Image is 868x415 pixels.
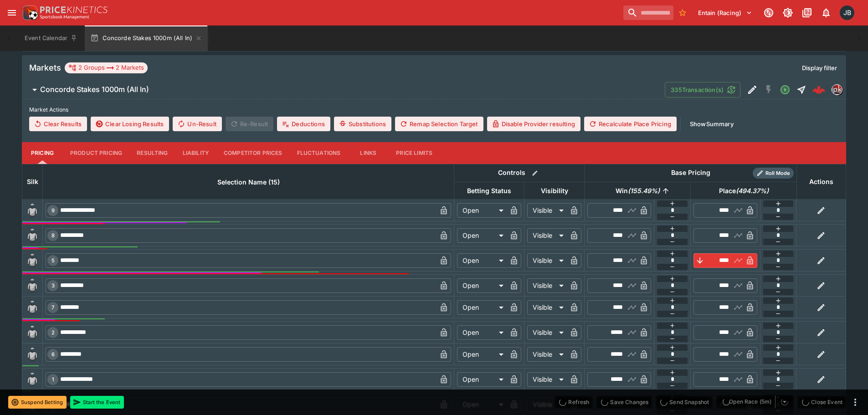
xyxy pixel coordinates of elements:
[50,232,56,239] span: 8
[760,5,777,21] button: Connected to PK
[389,142,440,164] button: Price Limits
[207,177,290,188] span: Selection Name (15)
[762,169,794,177] span: Roll Mode
[22,142,63,164] button: Pricing
[675,5,690,20] button: No Bookmarks
[527,228,567,243] div: Visible
[334,117,391,131] button: Substitutions
[736,185,769,196] em: ( 494.37 %)
[226,117,273,131] span: Re-Result
[85,26,208,51] button: Concorde Stakes 1000m (All In)
[584,117,677,131] button: Recalculate Place Pricing
[810,81,828,99] a: 3dbe33dc-d9dd-4e3b-b72a-f4210497327b
[129,142,175,164] button: Resulting
[50,207,56,214] span: 9
[457,185,521,196] span: Betting Status
[25,300,40,315] img: blank-silk.png
[40,85,149,94] h6: Concorde Stakes 1000m (All In)
[25,347,40,362] img: blank-silk.png
[454,164,585,182] th: Controls
[796,61,842,75] button: Display filter
[780,84,791,95] svg: Open
[40,15,89,19] img: Sportsbook Management
[527,278,567,293] div: Visible
[623,5,673,20] input: search
[29,117,87,131] button: Clear Results
[793,82,810,98] button: Straight
[290,142,348,164] button: Fluctuations
[837,3,857,23] button: Josh Brown
[50,329,56,336] span: 2
[668,167,714,179] div: Base Pricing
[25,228,40,243] img: blank-silk.png
[850,397,861,408] button: more
[457,347,507,362] div: Open
[665,82,740,97] button: 335Transaction(s)
[40,6,108,13] img: PriceKinetics
[50,351,56,358] span: 6
[753,168,794,179] div: Show/hide Price Roll mode configuration.
[50,257,56,264] span: 5
[527,300,567,315] div: Visible
[527,253,567,268] div: Visible
[50,282,56,289] span: 3
[840,5,854,20] div: Josh Brown
[63,142,129,164] button: Product Pricing
[29,103,839,117] label: Market Actions
[812,83,825,96] div: 3dbe33dc-d9dd-4e3b-b72a-f4210497327b
[812,83,825,96] img: logo-cerberus--red.svg
[4,5,20,21] button: open drawer
[277,117,330,131] button: Deductions
[832,85,842,95] img: pricekinetics
[457,300,507,315] div: Open
[527,347,567,362] div: Visible
[527,203,567,218] div: Visible
[527,372,567,387] div: Visible
[25,203,40,218] img: blank-silk.png
[8,396,67,409] button: Suspend Betting
[216,142,290,164] button: Competitor Prices
[19,26,83,51] button: Event Calendar
[606,185,670,196] span: Win(155.49%)
[693,5,758,20] button: Select Tenant
[744,82,760,98] button: Edit Detail
[796,164,846,199] th: Actions
[348,142,389,164] button: Links
[709,185,779,196] span: Place(494.37%)
[25,372,40,387] img: blank-silk.png
[780,5,796,21] button: Toggle light/dark mode
[50,376,56,383] span: 1
[818,5,834,21] button: Notifications
[684,117,739,131] button: ShowSummary
[457,228,507,243] div: Open
[531,185,578,196] span: Visibility
[70,396,124,409] button: Start the Event
[716,395,794,408] div: split button
[457,203,507,218] div: Open
[91,117,169,131] button: Clear Losing Results
[799,5,815,21] button: Documentation
[760,82,777,98] button: SGM Disabled
[22,81,665,99] button: Concorde Stakes 1000m (All In)
[25,253,40,268] img: blank-silk.png
[832,84,842,95] div: pricekinetics
[20,4,38,22] img: PriceKinetics Logo
[395,117,483,131] button: Remap Selection Target
[25,325,40,340] img: blank-silk.png
[487,117,580,131] button: Disable Provider resulting
[527,325,567,340] div: Visible
[68,62,144,73] div: 2 Groups 2 Markets
[25,278,40,293] img: blank-silk.png
[777,82,793,98] button: Open
[175,142,216,164] button: Liability
[457,253,507,268] div: Open
[50,304,56,311] span: 7
[173,117,221,131] button: Un-Result
[29,62,61,73] h5: Markets
[457,278,507,293] div: Open
[457,372,507,387] div: Open
[628,185,660,196] em: ( 155.49 %)
[22,164,43,199] th: Silk
[529,167,541,179] button: Bulk edit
